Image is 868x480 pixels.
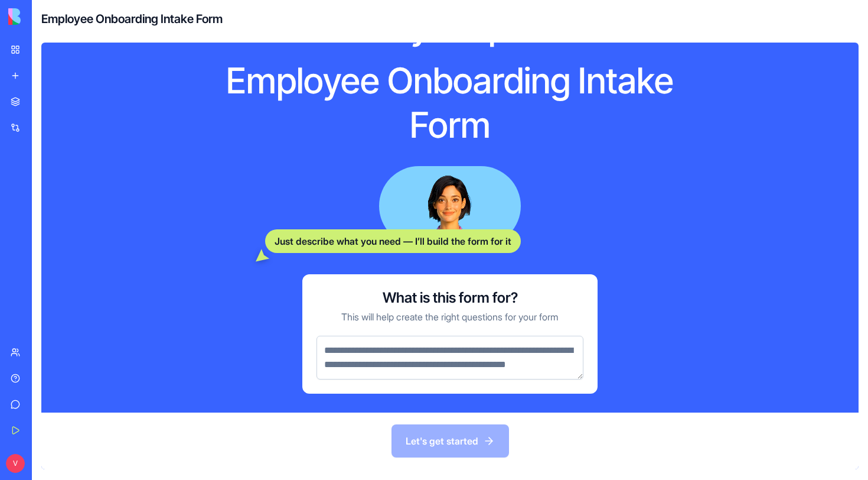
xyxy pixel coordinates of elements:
[41,11,223,27] h4: Employee Onboarding Intake Form
[8,8,81,25] img: logo
[223,59,677,147] h1: Employee Onboarding Intake Form
[6,454,25,473] span: V
[383,288,518,307] h3: What is this form for?
[341,310,559,324] p: This will help create the right questions for your form
[265,229,521,253] div: Just describe what you need — I’ll build the form for it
